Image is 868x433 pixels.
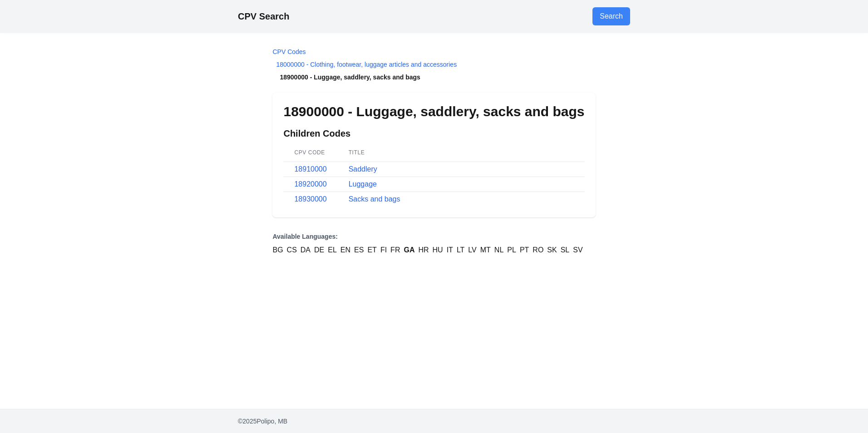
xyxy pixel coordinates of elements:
[404,245,414,256] a: GA
[272,73,595,82] li: 18900000 - Luggage, saddlery, sacks and bags
[272,245,283,256] a: BG
[294,180,326,188] a: 18920000
[433,245,443,256] a: HU
[520,245,529,256] a: PT
[272,48,306,55] a: CPV Codes
[283,143,337,162] th: CPV Code
[367,245,376,256] a: ET
[468,245,476,256] a: LV
[349,180,377,188] a: Luggage
[592,7,630,25] a: Go to search
[480,245,491,256] a: MT
[294,165,326,173] a: 18910000
[238,417,630,426] p: © 2025 Polipo, MB
[418,245,429,256] a: HR
[301,245,311,256] a: DA
[573,245,582,256] a: SV
[328,245,337,256] a: EL
[561,245,570,256] a: SL
[294,195,326,203] a: 18930000
[494,245,503,256] a: NL
[447,245,453,256] a: IT
[507,245,516,256] a: PL
[349,165,377,173] a: Saddlery
[283,127,584,140] h2: Children Codes
[338,143,585,162] th: Title
[457,245,464,256] a: LT
[283,103,584,120] h1: 18900000 - Luggage, saddlery, sacks and bags
[238,11,289,21] a: CPV Search
[340,245,350,256] a: EN
[272,47,595,82] nav: Breadcrumb
[547,245,557,256] a: SK
[287,245,297,256] a: CS
[354,245,364,256] a: ES
[272,232,595,241] p: Available Languages:
[276,61,457,68] a: 18000000 - Clothing, footwear, luggage articles and accessories
[533,245,543,256] a: RO
[380,245,387,256] a: FI
[390,245,400,256] a: FR
[349,195,400,203] a: Sacks and bags
[314,245,324,256] a: DE
[272,232,595,256] nav: Language Versions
